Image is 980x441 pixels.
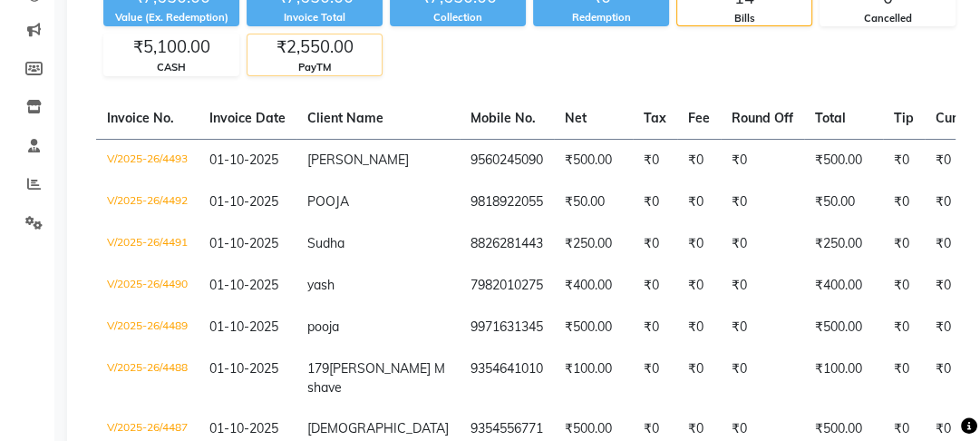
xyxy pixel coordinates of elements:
td: ₹500.00 [804,307,883,348]
td: ₹0 [677,181,721,223]
td: V/2025-26/4489 [96,307,199,348]
span: Total [815,110,846,126]
td: ₹100.00 [804,348,883,408]
td: ₹0 [721,181,804,223]
td: ₹0 [633,181,677,223]
td: ₹0 [633,265,677,307]
td: ₹0 [677,307,721,348]
td: ₹0 [677,139,721,181]
td: ₹0 [677,223,721,265]
td: ₹0 [721,139,804,181]
span: 01-10-2025 [209,152,278,168]
td: ₹500.00 [554,139,633,181]
td: V/2025-26/4492 [96,181,199,223]
span: Invoice Date [209,110,286,126]
div: ₹2,550.00 [247,34,382,60]
span: Fee [688,110,710,126]
span: 01-10-2025 [209,360,278,377]
span: Round Off [732,110,793,126]
td: ₹0 [633,348,677,408]
span: yash [307,277,335,293]
td: ₹0 [883,139,925,181]
span: Tip [894,110,914,126]
span: [PERSON_NAME] [307,152,409,168]
td: ₹500.00 [804,139,883,181]
div: Value (Ex. Redemption) [103,10,239,25]
span: Mobile No. [471,110,536,126]
span: Invoice No. [107,110,174,126]
span: Sudha [307,235,344,251]
span: 01-10-2025 [209,193,278,210]
div: CASH [104,60,238,75]
td: 9971631345 [460,307,554,348]
td: 9560245090 [460,139,554,181]
td: ₹500.00 [554,307,633,348]
td: ₹250.00 [554,223,633,265]
td: ₹0 [633,307,677,348]
td: 7982010275 [460,265,554,307]
div: Bills [677,11,811,26]
td: ₹0 [883,348,925,408]
td: ₹0 [883,223,925,265]
div: Invoice Total [247,10,383,25]
span: 01-10-2025 [209,420,278,436]
span: 01-10-2025 [209,318,278,335]
div: ₹5,100.00 [104,34,238,60]
td: ₹0 [721,223,804,265]
td: ₹0 [721,348,804,408]
span: Tax [644,110,666,126]
td: V/2025-26/4490 [96,265,199,307]
div: PayTM [247,60,382,75]
span: POOJA [307,193,349,210]
div: Cancelled [820,11,955,26]
td: ₹0 [633,223,677,265]
span: pooja [307,318,339,335]
td: ₹50.00 [804,181,883,223]
td: ₹400.00 [804,265,883,307]
span: [PERSON_NAME] M shave [307,360,445,396]
td: ₹0 [883,181,925,223]
td: ₹0 [721,307,804,348]
td: ₹0 [883,307,925,348]
div: Collection [390,10,526,25]
td: ₹0 [883,265,925,307]
td: ₹400.00 [554,265,633,307]
td: ₹0 [633,139,677,181]
span: Client Name [307,110,383,126]
td: ₹50.00 [554,181,633,223]
span: Net [565,110,587,126]
span: [DEMOGRAPHIC_DATA] [307,420,449,436]
td: 9818922055 [460,181,554,223]
td: ₹0 [721,265,804,307]
td: ₹100.00 [554,348,633,408]
span: 179 [307,360,329,377]
td: V/2025-26/4493 [96,139,199,181]
td: 8826281443 [460,223,554,265]
td: ₹0 [677,348,721,408]
td: ₹0 [677,265,721,307]
span: 01-10-2025 [209,235,278,251]
span: 01-10-2025 [209,277,278,293]
td: V/2025-26/4488 [96,348,199,408]
div: Redemption [533,10,669,25]
td: V/2025-26/4491 [96,223,199,265]
td: ₹250.00 [804,223,883,265]
td: 9354641010 [460,348,554,408]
